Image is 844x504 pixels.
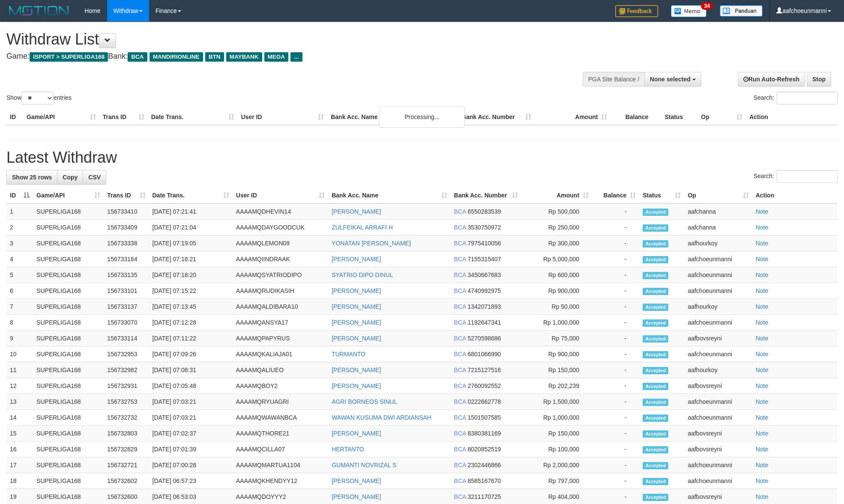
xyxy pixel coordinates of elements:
td: 7 [6,299,33,315]
td: 4 [6,251,33,267]
td: Rp 1,500,000 [521,394,592,410]
td: 1 [6,203,33,220]
span: Copy 8020852519 to clipboard [467,446,501,453]
td: [DATE] 07:00:28 [149,457,233,473]
span: Copy 2302446866 to clipboard [467,462,501,468]
td: 2 [6,220,33,236]
span: BCA [454,303,466,310]
td: [DATE] 07:18:20 [149,267,233,283]
span: Accepted [643,209,668,216]
td: Rp 150,000 [521,362,592,378]
td: 15 [6,426,33,441]
span: BCA [454,224,466,231]
button: None selected [644,72,701,86]
td: SUPERLIGA168 [33,426,104,441]
a: Note [756,287,769,294]
div: PGA Site Balance / [583,72,644,86]
span: BCA [454,256,466,262]
a: Note [756,477,769,484]
span: 34 [701,2,712,10]
span: Accepted [643,304,668,311]
a: Note [756,208,769,215]
td: AAAAMQKHENDYY12 [233,473,328,489]
a: YONATAN [PERSON_NAME] [332,240,411,247]
td: [DATE] 07:21:04 [149,220,233,236]
span: BCA [454,335,466,342]
td: AAAAMQIINDRAAK [233,251,328,267]
a: Note [756,319,769,326]
h1: Latest Withdraw [6,149,838,166]
td: [DATE] 07:21:41 [149,203,233,220]
td: SUPERLIGA168 [33,220,104,236]
td: 156733101 [104,283,149,299]
span: CSV [88,174,101,181]
td: 156732732 [104,410,149,426]
td: 12 [6,378,33,394]
input: Search: [777,92,838,104]
th: Bank Acc. Number [458,109,535,125]
label: Show entries [6,92,72,104]
td: aafchoeunmanni [684,315,752,331]
td: - [592,315,639,331]
span: Accepted [643,415,668,422]
th: User ID: activate to sort column ascending [233,188,328,203]
span: Accepted [643,462,668,469]
img: MOTION_logo.png [6,4,72,17]
td: Rp 100,000 [521,441,592,457]
td: Rp 202,239 [521,378,592,394]
a: Stop [807,72,831,86]
a: Note [756,271,769,278]
a: HERTANTO [332,446,364,453]
span: Copy 0222662778 to clipboard [467,398,501,405]
span: MEGA [264,52,289,62]
a: [PERSON_NAME] [332,319,381,326]
td: - [592,283,639,299]
span: BCA [128,52,147,62]
td: Rp 900,000 [521,283,592,299]
span: Accepted [643,240,668,248]
a: Note [756,382,769,389]
div: Processing... [379,106,465,128]
td: Rp 797,000 [521,473,592,489]
td: Rp 50,000 [521,299,592,315]
span: Copy 7155315407 to clipboard [467,256,501,262]
a: [PERSON_NAME] [332,367,381,373]
span: Copy 7215127516 to clipboard [467,367,501,373]
td: 156732753 [104,394,149,410]
span: Copy 4740992975 to clipboard [467,287,501,294]
td: 3 [6,236,33,251]
th: Balance [611,109,661,125]
span: BTN [205,52,224,62]
span: Accepted [643,224,668,232]
td: 156733137 [104,299,149,315]
th: Status: activate to sort column ascending [639,188,684,203]
td: - [592,426,639,441]
a: [PERSON_NAME] [332,303,381,310]
td: AAAAMQMARTUA1104 [233,457,328,473]
td: 17 [6,457,33,473]
td: - [592,473,639,489]
img: Feedback.jpg [615,5,658,17]
td: [DATE] 07:05:48 [149,378,233,394]
a: CSV [83,170,106,185]
td: 18 [6,473,33,489]
td: Rp 250,000 [521,220,592,236]
a: AGRI BORNEOS SINUL [332,398,397,405]
td: SUPERLIGA168 [33,203,104,220]
td: AAAAMQTHORE21 [233,426,328,441]
td: aafchoeunmanni [684,410,752,426]
th: ID: activate to sort column descending [6,188,33,203]
td: Rp 500,000 [521,203,592,220]
span: Accepted [643,335,668,343]
td: AAAAMQRUDIKASIH [233,283,328,299]
td: 6 [6,283,33,299]
a: GUMANTI NOVRIZAL S [332,462,396,468]
a: Note [756,493,769,500]
td: - [592,362,639,378]
a: Note [756,462,769,468]
span: MANDIRIONLINE [150,52,203,62]
th: Trans ID [99,109,148,125]
a: Note [756,398,769,405]
span: Copy 3530750972 to clipboard [467,224,501,231]
span: ISPORT > SUPERLIGA168 [30,52,108,62]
